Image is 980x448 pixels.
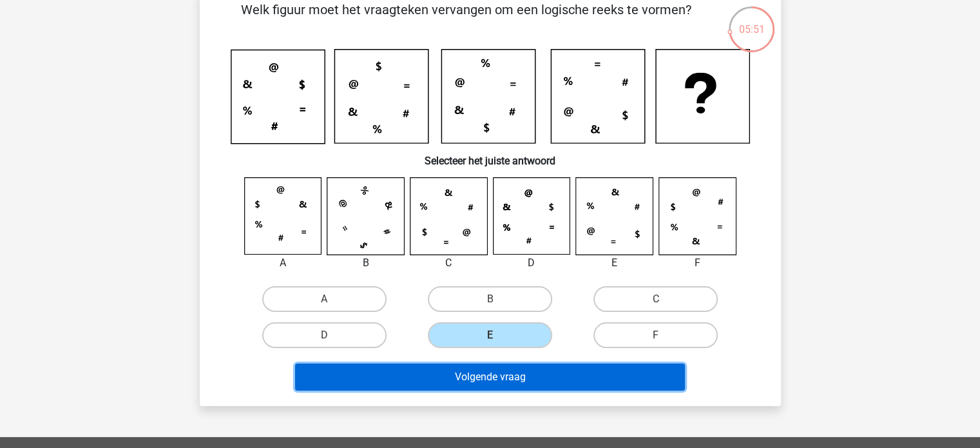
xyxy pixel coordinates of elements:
div: E [566,255,663,271]
label: F [593,322,718,348]
div: C [400,255,497,271]
div: D [483,255,581,271]
div: B [317,255,414,271]
div: 05:51 [727,5,776,37]
label: A [262,286,387,312]
div: A [235,255,332,271]
button: Volgende vraag [295,364,685,391]
label: E [428,322,552,348]
label: B [428,286,552,312]
div: F [649,255,746,271]
h6: Selecteer het juiste antwoord [220,144,760,167]
label: D [262,322,387,348]
label: C [593,286,718,312]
